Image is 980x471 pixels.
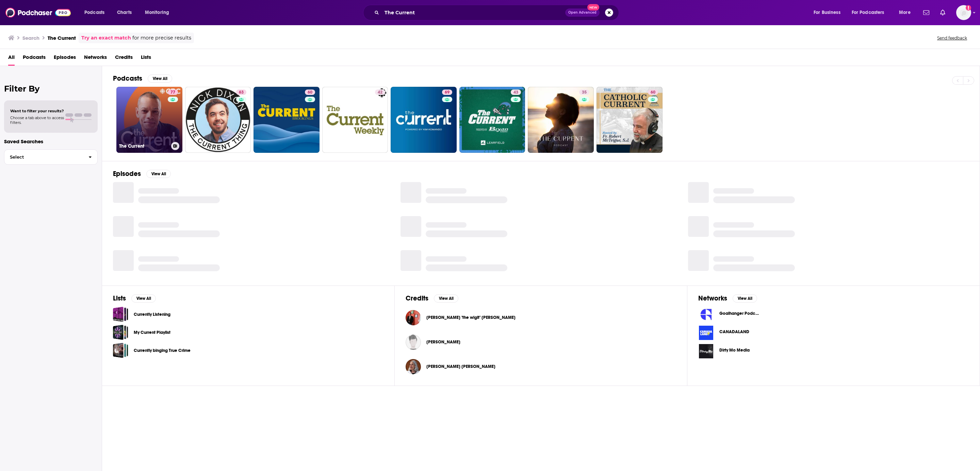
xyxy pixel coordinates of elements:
a: Try an exact match [81,34,131,42]
a: 43 [511,90,521,95]
button: open menu [894,7,919,18]
a: 63 [185,87,251,153]
span: 63 [239,89,244,96]
a: Currently binging True Crime [134,347,191,354]
input: Search podcasts, credits, & more... [382,7,565,18]
span: Networks [84,52,107,66]
a: 77The Current [116,87,182,153]
span: 35 [582,89,587,96]
a: 60 [597,87,663,153]
span: 43 [513,89,518,96]
a: 43 [459,87,525,153]
a: 35 [579,90,589,95]
img: Podchaser - Follow, Share and Rate Podcasts [5,6,71,19]
button: Open AdvancedNew [565,9,600,17]
a: Goalhanger Podcasts logoGoalhanger Podcasts [698,307,969,322]
span: Podcasts [84,8,104,17]
p: Saved Searches [4,138,98,145]
a: 60 [254,87,320,153]
h2: Networks [698,294,727,303]
a: Show notifications dropdown [937,7,948,18]
a: Charts [113,7,136,18]
h2: Podcasts [113,74,142,83]
button: View All [434,294,458,303]
a: Theresa Crimmins [426,339,460,345]
img: Goalhanger Podcasts logo [698,307,714,322]
a: ListsView All [113,294,156,303]
span: 60 [651,89,655,96]
span: CANADALAND [719,329,749,335]
img: Joe "the wigit" Wilson [406,310,421,325]
h3: Search [22,35,39,41]
span: For Business [814,8,840,17]
span: Monitoring [145,8,169,17]
span: Select [4,155,83,159]
h3: The Current [119,143,168,149]
a: Maria Thereza de Assis Moura [426,364,495,369]
span: Logged in as FIREPodchaser25 [956,5,971,20]
span: Goalhanger Podcasts [719,311,764,316]
a: My Current Playlist [113,325,128,340]
h2: Lists [113,294,126,303]
a: Show notifications dropdown [920,7,932,18]
a: NetworksView All [698,294,757,303]
button: Theresa CrimminsTheresa Crimmins [406,331,676,353]
button: Send feedback [935,35,969,41]
a: My Current Playlist [134,329,170,336]
img: Dirty Mo Media logo [698,343,714,359]
span: Currently binging True Crime [113,343,128,358]
a: Currently Listening [113,307,128,322]
span: Open Advanced [568,11,597,14]
span: Credits [115,52,133,66]
h2: Credits [406,294,428,303]
a: 69 [391,87,457,153]
a: 42 [322,87,388,153]
span: for more precise results [132,34,191,42]
span: Choose a tab above to access filters. [10,115,64,125]
span: New [587,4,600,11]
button: View All [148,75,172,83]
button: View All [131,294,156,303]
span: [PERSON_NAME] [426,339,460,345]
a: 60 [305,90,315,95]
a: All [8,52,15,66]
span: 60 [308,89,312,96]
button: Dirty Mo Media logoDirty Mo Media [698,343,969,359]
a: Currently Listening [134,311,170,318]
img: Maria Thereza de Assis Moura [406,359,421,374]
h2: Filter By [4,84,98,94]
span: More [899,8,911,17]
a: EpisodesView All [113,169,171,178]
a: 42 [375,90,385,95]
span: 42 [378,89,382,96]
h2: Episodes [113,169,141,178]
span: [PERSON_NAME] "the wigit" [PERSON_NAME] [426,315,516,320]
button: open menu [140,7,178,18]
img: User Profile [956,5,971,20]
a: CANADALAND logoCANADALAND [698,325,969,341]
a: 77 [168,90,178,95]
span: [PERSON_NAME] [PERSON_NAME] [426,364,495,369]
a: 63 [236,90,246,95]
span: 77 [170,89,175,96]
button: open menu [847,7,894,18]
button: open menu [80,7,113,18]
button: Select [4,149,98,165]
span: Episodes [54,52,76,66]
a: Lists [141,52,151,66]
button: View All [733,294,757,303]
button: open menu [809,7,849,18]
a: Podcasts [23,52,46,66]
img: Theresa Crimmins [406,335,421,350]
a: 60 [648,90,658,95]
